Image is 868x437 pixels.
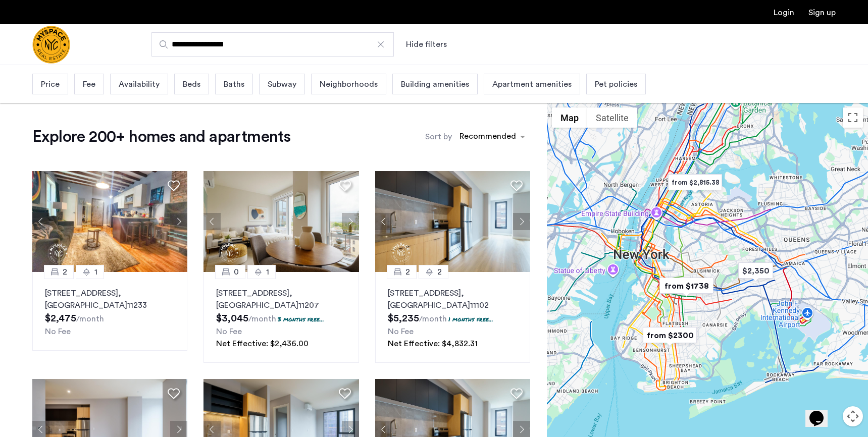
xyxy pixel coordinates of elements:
[587,107,637,128] button: Show satellite imagery
[216,313,248,323] span: $3,045
[388,313,419,323] span: $5,235
[425,131,452,143] label: Sort by
[203,171,359,272] img: 1997_638519001096654587.png
[203,272,359,363] a: 01[STREET_ADDRESS], [GEOGRAPHIC_DATA]112073 months free...No FeeNet Effective: $2,436.00
[808,9,836,17] a: Registration
[388,340,478,348] span: Net Effective: $4,832.31
[406,38,447,50] button: Show or hide filters
[216,340,309,348] span: Net Effective: $2,436.00
[94,266,97,278] span: 1
[76,315,104,323] sub: /month
[513,213,530,230] button: Next apartment
[843,107,863,128] button: Toggle fullscreen view
[552,107,587,128] button: Show street map
[266,266,269,278] span: 1
[595,78,637,90] span: Pet policies
[448,315,493,323] p: 1 months free...
[342,213,359,230] button: Next apartment
[41,78,60,90] span: Price
[388,287,518,311] p: [STREET_ADDRESS] 11102
[388,327,414,336] span: No Fee
[405,266,410,278] span: 2
[492,78,572,90] span: Apartment amenities
[805,397,838,427] iframe: chat widget
[774,9,794,17] a: Login
[32,272,187,351] a: 21[STREET_ADDRESS], [GEOGRAPHIC_DATA]11233No Fee
[437,266,442,278] span: 2
[375,171,531,272] img: 1997_638519968035243270.png
[216,327,242,336] span: No Fee
[183,78,200,90] span: Beds
[203,213,221,230] button: Previous apartment
[375,272,530,363] a: 22[STREET_ADDRESS], [GEOGRAPHIC_DATA]111021 months free...No FeeNet Effective: $4,832.31
[151,32,394,57] input: Apartment Search
[32,171,188,272] img: 1997_638660674255189691.jpeg
[63,266,67,278] span: 2
[32,26,70,64] img: logo
[454,128,530,146] ng-select: sort-apartment
[32,127,290,147] h1: Explore 200+ homes and apartments
[458,130,516,145] div: Recommended
[664,171,726,194] div: from $2,815.38
[216,287,346,311] p: [STREET_ADDRESS] 11207
[45,327,71,336] span: No Fee
[248,315,276,323] sub: /month
[734,259,777,282] div: $2,350
[32,213,49,230] button: Previous apartment
[119,78,160,90] span: Availability
[401,78,469,90] span: Building amenities
[375,213,392,230] button: Previous apartment
[843,406,863,426] button: Map camera controls
[268,78,296,90] span: Subway
[45,287,175,311] p: [STREET_ADDRESS] 11233
[278,315,324,323] p: 3 months free...
[83,78,95,90] span: Fee
[45,313,76,323] span: $2,475
[224,78,244,90] span: Baths
[655,275,718,297] div: from $1738
[320,78,378,90] span: Neighborhoods
[234,266,239,278] span: 0
[170,213,187,230] button: Next apartment
[639,324,701,347] div: from $2300
[419,315,447,323] sub: /month
[32,26,70,64] a: Cazamio Logo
